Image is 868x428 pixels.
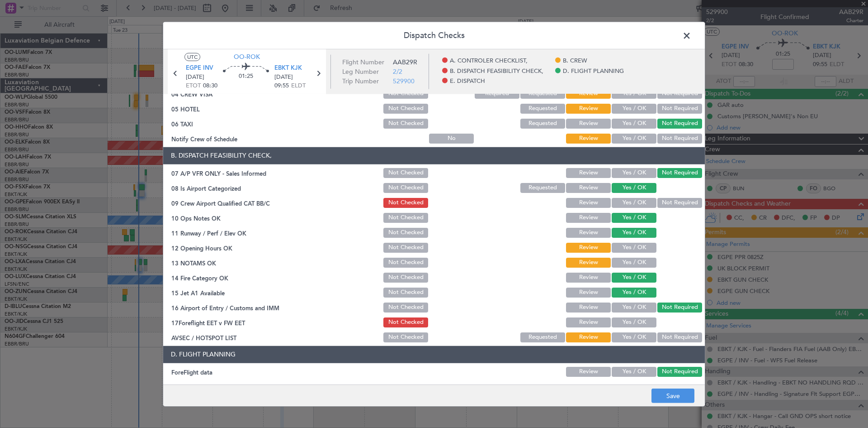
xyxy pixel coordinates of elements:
[657,119,702,129] button: Not Required
[657,303,702,313] button: Not Required
[657,168,702,178] button: Not Required
[657,367,702,377] button: Not Required
[657,134,702,144] button: Not Required
[657,198,702,208] button: Not Required
[657,104,702,114] button: Not Required
[657,332,702,342] button: Not Required
[163,22,705,49] header: Dispatch Checks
